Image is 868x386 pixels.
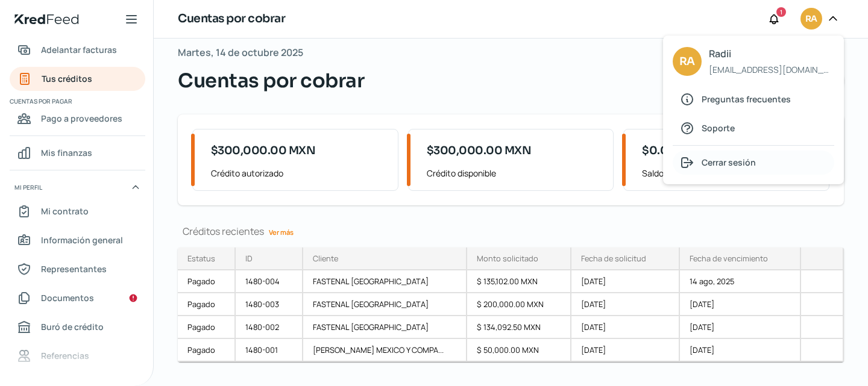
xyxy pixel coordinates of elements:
div: [DATE] [571,339,679,362]
a: Referencias [10,344,145,368]
span: Radii [709,45,834,63]
span: RA [805,12,817,26]
div: $ 200,000.00 MXN [467,293,571,316]
a: Pagado [178,270,236,293]
div: FASTENAL [GEOGRAPHIC_DATA] [303,316,467,339]
a: Pago a proveedores [10,107,145,131]
div: [DATE] [571,316,679,339]
a: Pagado [178,339,236,362]
span: Saldo [642,166,819,181]
div: FASTENAL [GEOGRAPHIC_DATA] [303,270,467,293]
span: Información general [41,232,123,247]
div: Créditos recientes [178,225,844,238]
span: Representantes [41,261,107,276]
a: Mi contrato [10,199,145,223]
div: [DATE] [680,316,801,339]
h1: Cuentas por cobrar [178,10,285,28]
a: Pagado [178,316,236,339]
span: Referencias [41,348,89,363]
span: Preguntas frecuentes [702,92,791,107]
div: Estatus [187,253,215,264]
span: Cuentas por cobrar [178,66,364,95]
div: [DATE] [571,293,679,316]
a: Tus créditos [10,67,145,91]
div: [DATE] [680,339,801,362]
div: 1480-001 [236,339,303,362]
span: Pago a proveedores [41,111,122,126]
div: $ 50,000.00 MXN [467,339,571,362]
span: Documentos [41,290,94,305]
span: Mis finanzas [41,145,92,160]
a: Ver más [264,223,298,241]
span: Mi contrato [41,204,89,219]
span: Crédito autorizado [211,166,388,181]
div: 1480-004 [236,270,303,293]
span: Martes, 14 de octubre 2025 [178,44,303,61]
div: [DATE] [680,293,801,316]
div: 14 ago, 2025 [680,270,801,293]
span: [EMAIL_ADDRESS][DOMAIN_NAME] [709,62,834,77]
a: Adelantar facturas [10,38,145,62]
div: Monto solicitado [477,253,538,264]
span: $300,000.00 MXN [427,143,532,159]
span: RA [679,52,694,71]
a: Mis finanzas [10,141,145,165]
div: [DATE] [571,270,679,293]
span: Adelantar facturas [41,42,117,57]
a: Información general [10,228,145,252]
a: Representantes [10,257,145,281]
div: Cliente [313,253,338,264]
span: Buró de crédito [41,319,104,334]
span: 1 [780,7,782,17]
a: Buró de crédito [10,315,145,339]
div: FASTENAL [GEOGRAPHIC_DATA] [303,293,467,316]
span: Soporte [702,120,735,135]
div: ID [245,253,253,264]
span: Mi perfil [14,182,42,193]
span: Tus créditos [42,71,92,86]
div: [PERSON_NAME] MEXICO Y COMPA... [303,339,467,362]
div: 1480-003 [236,293,303,316]
span: Cuentas por pagar [10,96,143,107]
div: $ 135,102.00 MXN [467,270,571,293]
a: Documentos [10,286,145,310]
span: $0.00 MXN [642,143,705,159]
span: Cerrar sesión [702,155,756,170]
span: $300,000.00 MXN [211,143,316,159]
div: Fecha de solicitud [581,253,646,264]
div: $ 134,092.50 MXN [467,316,571,339]
a: Pagado [178,293,236,316]
div: Fecha de vencimiento [690,253,768,264]
span: Crédito disponible [427,166,604,181]
div: 1480-002 [236,316,303,339]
